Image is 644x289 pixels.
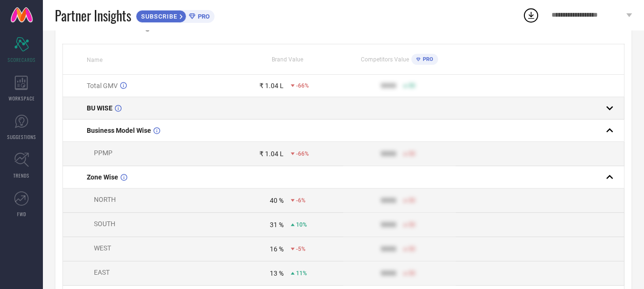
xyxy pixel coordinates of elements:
div: 9999 [381,150,396,158]
div: 31 % [270,221,284,229]
span: SUBSCRIBE [136,13,180,20]
div: 40 % [270,197,284,204]
span: -6% [296,197,306,204]
div: 9999 [381,82,396,90]
span: EAST [94,269,110,276]
div: ₹ 1.04 L [259,82,284,90]
div: 16 % [270,245,284,253]
span: 50 [409,82,415,89]
div: 13 % [270,269,284,277]
span: -66% [296,150,309,157]
span: Zone Wise [87,173,118,181]
span: WEST [94,244,111,252]
span: PRO [195,13,210,20]
span: 50 [409,246,415,252]
span: Total GMV [87,82,118,90]
span: BU WISE [87,104,112,112]
div: ₹ 1.04 L [259,150,284,158]
span: TRENDS [13,172,30,179]
div: Open download list [522,7,540,24]
span: 11% [296,270,307,277]
span: 50 [409,270,415,277]
span: 50 [409,150,415,157]
div: 9999 [381,269,396,277]
span: 50 [409,197,415,204]
span: WORKSPACE [9,95,35,102]
span: SCORECARDS [8,56,36,63]
span: 50 [409,221,415,228]
span: -66% [296,82,309,89]
span: -5% [296,246,306,252]
span: Competitors Value [361,56,409,63]
span: 10% [296,221,307,228]
div: 9999 [381,221,396,229]
div: 9999 [381,245,396,253]
span: SOUTH [94,220,115,228]
div: 9999 [381,197,396,204]
a: SUBSCRIBEPRO [136,8,215,23]
span: Name [87,57,102,63]
span: PPMP [94,149,112,157]
span: SUGGESTIONS [7,133,36,140]
span: Partner Insights [55,6,131,25]
span: NORTH [94,196,116,203]
span: FWD [17,210,26,218]
span: Brand Value [272,56,303,63]
span: PRO [420,56,433,62]
span: Business Model Wise [87,127,151,134]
